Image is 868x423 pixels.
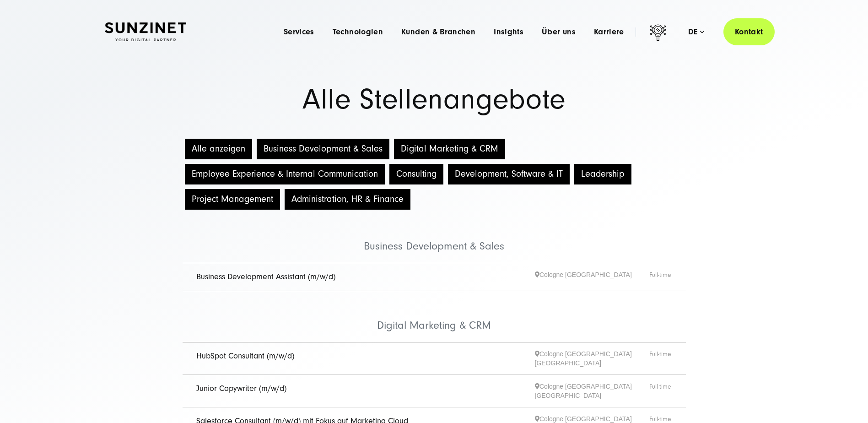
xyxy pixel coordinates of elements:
[183,212,686,263] li: Business Development & Sales
[196,272,335,282] a: Business Development Assistant (m/w/d)
[333,27,383,37] a: Technologien
[542,27,576,37] a: Über uns
[185,139,252,159] button: Alle anzeigen
[649,349,672,368] span: Full-time
[196,351,294,361] a: HubSpot Consultant (m/w/d)
[183,291,686,342] li: Digital Marketing & CRM
[105,86,764,114] h1: Alle Stellenangebote
[185,189,280,210] button: Project Management
[448,164,570,184] button: Development, Software & IT
[574,164,631,184] button: Leadership
[649,270,672,284] span: Full-time
[285,189,410,210] button: Administration, HR & Finance
[649,382,672,400] span: Full-time
[401,27,475,37] a: Kunden & Branchen
[535,382,649,400] span: Cologne [GEOGRAPHIC_DATA] [GEOGRAPHIC_DATA]
[284,27,314,37] a: Services
[594,27,624,37] a: Karriere
[185,164,385,184] button: Employee Experience & Internal Communication
[494,27,523,37] a: Insights
[535,270,649,284] span: Cologne [GEOGRAPHIC_DATA]
[105,22,186,42] img: SUNZINET Full Service Digital Agentur
[723,18,775,45] a: Kontakt
[389,164,443,184] button: Consulting
[394,139,505,159] button: Digital Marketing & CRM
[688,27,704,37] div: de
[535,349,649,368] span: Cologne [GEOGRAPHIC_DATA] [GEOGRAPHIC_DATA]
[196,384,286,393] a: Junior Copywriter (m/w/d)
[257,139,389,159] button: Business Development & Sales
